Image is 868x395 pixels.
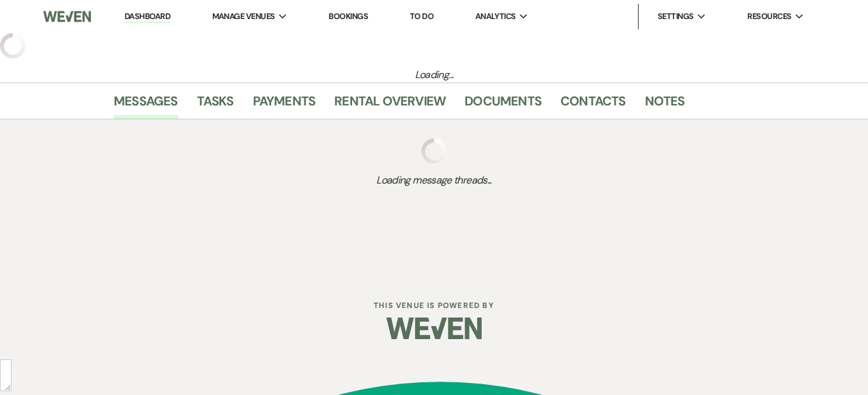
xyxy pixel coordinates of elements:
a: Dashboard [125,11,170,23]
span: Analytics [475,10,516,23]
a: Rental Overview [334,91,445,119]
a: To Do [410,11,433,22]
a: Messages [114,91,178,119]
span: Loading message threads... [114,173,754,188]
span: Manage Venues [212,10,275,23]
a: Notes [645,91,685,119]
a: Contacts [560,91,626,119]
img: loading spinner [421,138,447,164]
a: Documents [465,91,541,119]
img: Weven Logo [386,306,482,351]
span: Resources [747,10,791,23]
a: Tasks [197,91,234,119]
a: Bookings [329,11,368,22]
img: Weven Logo [43,3,91,30]
a: Payments [253,91,316,119]
span: Settings [658,10,694,23]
